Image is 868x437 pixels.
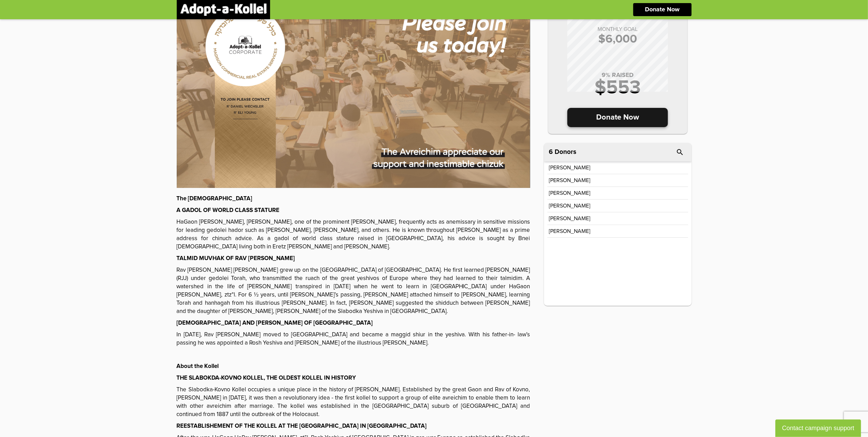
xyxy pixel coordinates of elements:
p: [PERSON_NAME] [549,216,591,221]
button: Contact campaign support [775,419,861,437]
span: 6 [549,149,553,155]
strong: A GADOL OF WORLD CLASS STATURE [177,208,280,213]
p: Rav [PERSON_NAME] [PERSON_NAME] grew up on the [GEOGRAPHIC_DATA] of [GEOGRAPHIC_DATA]. He first l... [177,266,530,316]
p: MONTHLY GOAL [555,26,681,32]
img: logonobg.png [180,3,267,16]
p: Donate Now [645,7,680,13]
strong: TALMID MUVHAK OF RAV [PERSON_NAME] [177,256,295,261]
strong: REESTABLISHEMENT OF THE KOLLEL AT THE [GEOGRAPHIC_DATA] IN [GEOGRAPHIC_DATA] [177,423,427,429]
p: The Slabodka-Kovno Kollel occupies a unique place in the history of [PERSON_NAME]. Established by... [177,386,530,419]
p: $ [555,33,681,45]
strong: About the Kollel [177,363,219,369]
p: [PERSON_NAME] [549,165,591,170]
strong: The [DEMOGRAPHIC_DATA] [177,196,253,202]
p: In [DATE], Rav [PERSON_NAME] moved to [GEOGRAPHIC_DATA] and became a maggid shiur in the yeshiva.... [177,331,530,347]
p: [PERSON_NAME] [549,178,591,183]
strong: [DEMOGRAPHIC_DATA] AND [PERSON_NAME] OF [GEOGRAPHIC_DATA] [177,320,373,326]
p: [PERSON_NAME] [549,203,591,209]
i: search [676,148,684,156]
p: Donate Now [567,108,668,127]
p: [PERSON_NAME] [549,190,591,196]
p: Donors [555,149,577,155]
p: HaGaon [PERSON_NAME], [PERSON_NAME], one of the prominent [PERSON_NAME], frequently acts as anemi... [177,218,530,251]
strong: THE SLABOKDA-KOVNO KOLLEL, THE OLDEST KOLLEL IN HISTORY [177,375,356,381]
p: [PERSON_NAME] [549,228,591,234]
